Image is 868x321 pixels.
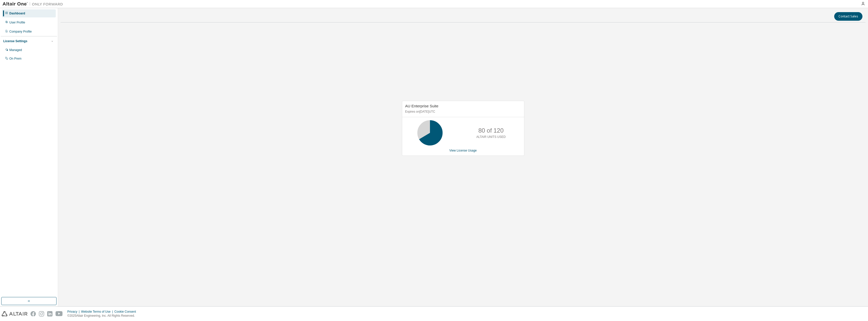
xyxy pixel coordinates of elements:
[3,2,66,7] img: Altair One
[47,311,52,316] img: linkedin.svg
[476,135,506,139] p: ALTAIR UNITS USED
[67,314,139,318] p: © 2025 Altair Engineering, Inc. All Rights Reserved.
[39,311,44,316] img: instagram.svg
[478,126,504,135] p: 80 of 120
[9,11,25,15] div: Dashboard
[2,311,28,316] img: altair_logo.svg
[9,57,21,61] div: On Prem
[405,110,520,114] p: Expires on [DATE] UTC
[9,48,22,52] div: Managed
[9,20,25,24] div: User Profile
[3,39,27,43] div: License Settings
[9,30,32,34] div: Company Profile
[834,12,862,21] button: Contact Sales
[114,310,139,314] div: Cookie Consent
[81,310,114,314] div: Website Terms of Use
[56,311,63,316] img: youtube.svg
[31,311,36,316] img: facebook.svg
[67,310,81,314] div: Privacy
[405,104,439,108] span: AU Enterprise Suite
[449,149,477,152] a: View License Usage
